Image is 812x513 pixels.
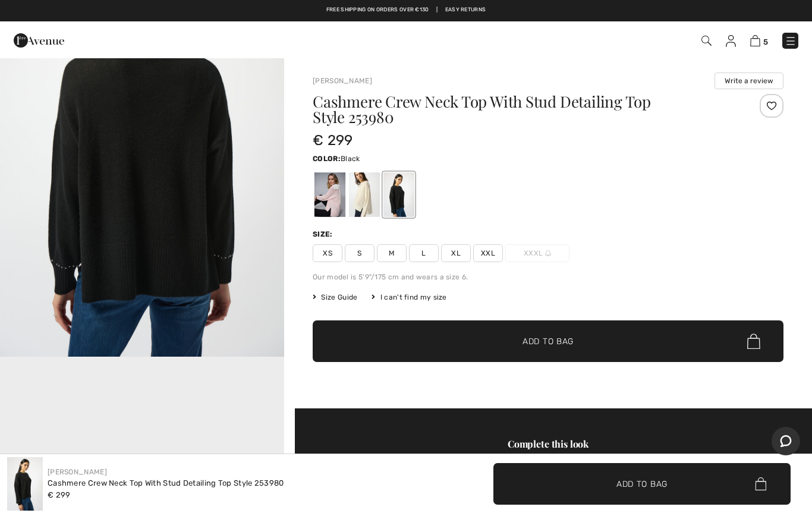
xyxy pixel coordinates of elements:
button: Add to Bag [313,320,783,362]
div: Black [383,172,414,217]
span: € 299 [313,132,353,149]
span: S [345,244,374,262]
div: I can't find my size [372,292,446,303]
iframe: Opens a widget where you can chat to one of our agents [772,427,800,457]
img: Menu [785,35,797,47]
a: [PERSON_NAME] [313,77,372,85]
a: 5 [750,33,768,48]
span: Color: [313,155,341,163]
img: Cashmere Crew Neck Top with Stud Detailing Top Style 253980 [7,457,43,511]
span: Size Guide [313,292,357,303]
a: [PERSON_NAME] [48,468,107,476]
button: Write a review [715,73,783,89]
span: XS [313,244,342,262]
span: Add to Bag [616,477,668,490]
span: Add to Bag [523,335,574,348]
span: XL [441,244,471,262]
div: Size: [313,229,335,240]
img: Shopping Bag [750,35,760,46]
h1: Cashmere Crew Neck Top With Stud Detailing Top Style 253980 [313,94,705,125]
a: Easy Returns [445,6,486,14]
a: Free shipping on orders over €130 [326,6,429,14]
img: ring-m.svg [545,250,551,256]
div: Rose [314,172,345,217]
img: Bag.svg [755,477,766,490]
span: XXXL [505,244,569,262]
button: Add to Bag [493,463,791,505]
img: Search [701,36,712,46]
span: 5 [763,37,768,46]
span: | [436,6,438,14]
a: 1ère Avenue [14,34,64,45]
span: L [409,244,439,262]
div: Vanilla 30 [349,172,380,217]
span: XXL [473,244,503,262]
span: M [377,244,407,262]
div: Cashmere Crew Neck Top With Stud Detailing Top Style 253980 [48,477,284,489]
div: Our model is 5'9"/175 cm and wears a size 6. [313,272,783,282]
img: My Info [726,35,736,47]
img: Bag.svg [747,333,760,349]
span: € 299 [48,490,71,499]
span: Black [341,155,360,163]
img: 1ère Avenue [14,29,64,52]
div: Complete this look [313,437,783,451]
